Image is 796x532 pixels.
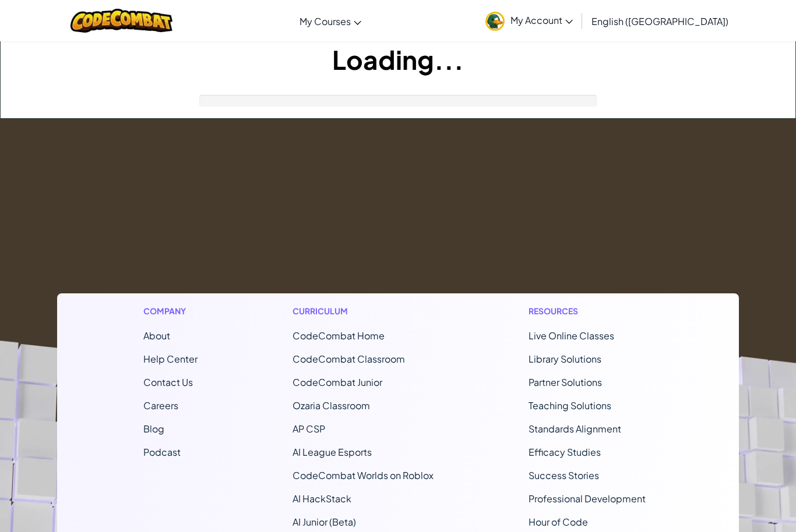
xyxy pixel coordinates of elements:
a: My Account [480,2,579,39]
span: English ([GEOGRAPHIC_DATA]) [591,15,728,27]
a: Blog [143,423,164,435]
a: AP CSP [293,423,325,435]
a: Professional Development [529,492,646,505]
a: Success Stories [529,469,599,481]
a: AI HackStack [293,492,351,505]
a: Hour of Code [529,516,588,528]
a: CodeCombat Junior [293,376,382,388]
h1: Curriculum [293,305,434,317]
a: Live Online Classes [529,329,614,342]
a: Careers [143,399,178,412]
h1: Resources [529,305,653,317]
span: My Account [510,14,573,26]
a: My Courses [294,5,367,37]
a: Ozaria Classroom [293,399,370,412]
a: Help Center [143,353,198,365]
a: CodeCombat Worlds on Roblox [293,469,434,481]
h1: Loading... [1,41,795,77]
img: CodeCombat logo [71,9,172,33]
a: AI League Esports [293,446,372,458]
a: Standards Alignment [529,423,621,435]
a: Partner Solutions [529,376,602,388]
span: CodeCombat Home [293,329,385,342]
a: Podcast [143,446,181,458]
img: avatar [485,12,505,31]
span: My Courses [300,15,351,27]
a: Teaching Solutions [529,399,611,412]
a: Efficacy Studies [529,446,601,458]
h1: Company [143,305,198,317]
a: English ([GEOGRAPHIC_DATA]) [586,5,734,37]
a: Library Solutions [529,353,601,365]
a: AI Junior (Beta) [293,516,356,528]
a: About [143,329,170,342]
span: Contact Us [143,376,193,388]
a: CodeCombat Classroom [293,353,405,365]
